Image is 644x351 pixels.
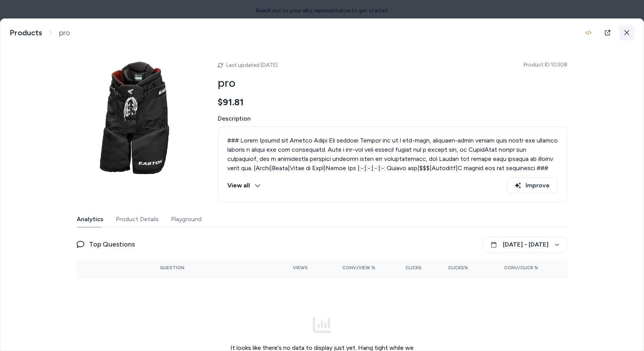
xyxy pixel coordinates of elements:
[89,239,135,250] span: Top Questions
[59,28,70,38] span: pro
[160,265,184,271] span: Question
[160,262,184,274] button: Question
[226,62,278,68] span: Last updated [DATE]
[116,212,159,227] button: Product Details
[507,177,558,194] button: Improve
[448,265,468,271] span: Clicks%
[77,212,103,227] button: Analytics
[10,28,42,38] a: Products
[218,96,244,108] span: $91.81
[434,262,468,274] button: Clicks%
[483,237,567,253] button: [DATE] - [DATE]
[171,212,202,227] button: Playground
[227,136,558,237] p: ### Lorem Ipsumd sit Ametco Adipi Eli seddoei Tempor inc ut l etd-magn, aliquaen-admin veniam qui...
[293,265,308,271] span: Views
[504,265,538,271] span: Conv/Click %
[406,265,422,271] span: Clicks
[10,28,70,38] nav: breadcrumb
[227,177,261,194] button: View all
[320,262,376,274] button: Conv/View %
[77,56,199,179] img: 07faf9caf0385f99_original.jpeg
[274,262,308,274] button: Views
[480,262,538,274] button: Conv/Click %
[342,265,375,271] span: Conv/View %
[218,114,567,123] span: Description
[524,61,567,69] span: Product ID: 10308
[388,262,422,274] button: Clicks
[218,76,567,90] h2: pro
